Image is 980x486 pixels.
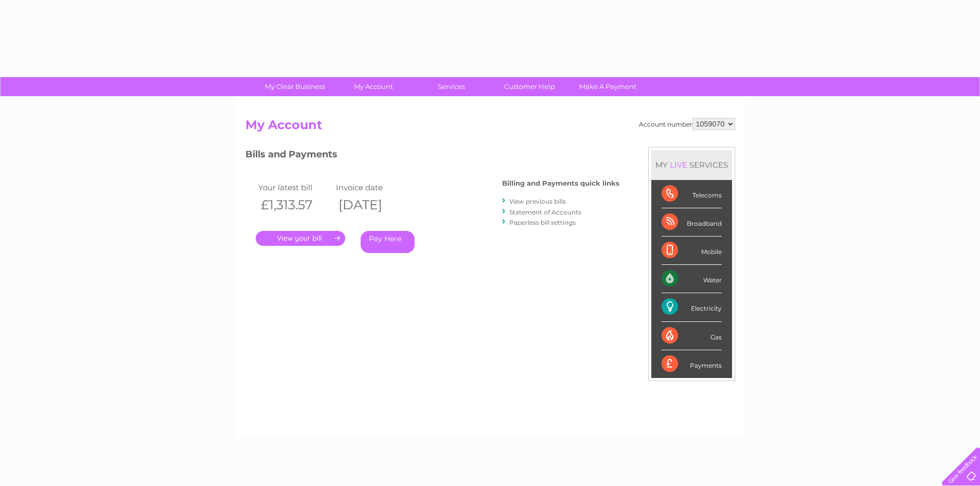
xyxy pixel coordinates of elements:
[256,194,333,215] th: £1,313.57
[662,265,722,293] div: Water
[662,180,722,208] div: Telecoms
[662,322,722,350] div: Gas
[331,77,416,96] a: My Account
[245,118,735,137] h2: My Account
[651,150,732,179] div: MY SERVICES
[662,208,722,237] div: Broadband
[662,293,722,321] div: Electricity
[662,350,722,378] div: Payments
[245,147,619,165] h3: Bills and Payments
[509,197,566,205] a: View previous bills
[639,118,735,130] div: Account number
[253,77,337,96] a: My Clear Business
[256,231,345,246] a: .
[361,231,415,253] a: Pay Here
[256,181,333,194] td: Your latest bill
[509,208,581,216] a: Statement of Accounts
[668,160,689,170] div: LIVE
[662,237,722,265] div: Mobile
[333,194,411,215] th: [DATE]
[502,179,619,187] h4: Billing and Payments quick links
[409,77,494,96] a: Services
[565,77,650,96] a: Make A Payment
[487,77,572,96] a: Customer Help
[509,219,576,226] a: Paperless bill settings
[333,181,411,194] td: Invoice date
